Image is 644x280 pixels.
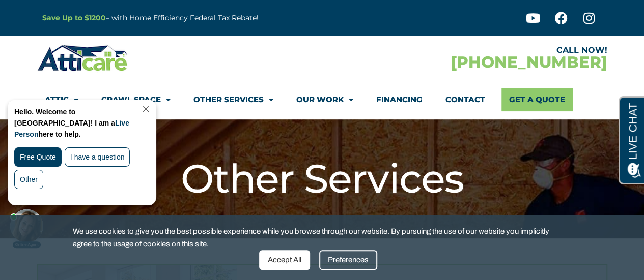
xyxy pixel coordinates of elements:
[319,250,377,270] div: Preferences
[9,73,38,92] div: Other
[322,46,607,54] div: CALL NOW!
[133,8,147,16] a: Close Chat
[376,88,423,111] a: Financing
[8,144,36,151] div: Online Agent
[45,88,78,111] a: Attic
[42,12,372,24] p: – with Home Efficiency Federal Tax Rebate!
[9,50,57,70] div: Free Quote
[501,88,573,111] a: Get A Quote
[42,155,602,203] h1: Other Services
[5,112,38,145] div: Need help? Chat with us now!
[445,88,485,111] a: Contact
[296,88,353,111] a: Our Work
[42,13,106,22] a: Save Up to $1200
[259,250,310,270] div: Accept All
[101,88,171,111] a: Crawl Space
[193,88,273,111] a: Other Services
[5,97,168,250] iframe: Chat Invitation
[9,11,124,41] b: Hello. Welcome to [GEOGRAPHIC_DATA]! I am a here to help.
[9,22,124,41] font: Live Person
[25,8,82,21] span: Opens a chat window
[73,225,564,250] span: We use cookies to give you the best possible experience while you browse through our website. By ...
[45,88,600,111] nav: Menu
[60,50,125,70] div: I have a question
